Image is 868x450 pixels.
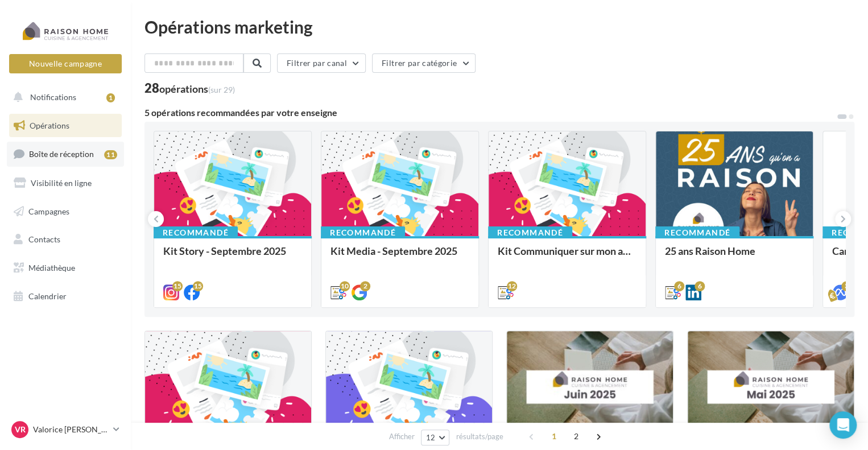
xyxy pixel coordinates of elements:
span: Campagnes [28,206,69,216]
a: Boîte de réception11 [7,142,124,166]
div: 15 [193,281,203,291]
span: résultats/page [456,431,503,442]
div: 6 [674,281,684,291]
div: 28 [144,82,235,94]
span: Contacts [28,234,60,244]
span: Notifications [30,92,76,102]
div: Kit Story - Septembre 2025 [163,245,302,268]
span: 1 [545,427,563,445]
a: Visibilité en ligne [7,171,124,195]
a: Calendrier [7,284,124,308]
button: Filtrer par catégorie [372,53,476,73]
div: 6 [695,281,705,291]
div: 1 [106,93,115,102]
div: 25 ans Raison Home [665,245,804,268]
div: 3 [841,281,852,291]
div: Open Intercom Messenger [829,411,857,439]
p: Valorice [PERSON_NAME] [33,424,109,435]
div: Kit Communiquer sur mon activité [498,245,636,268]
div: opérations [159,84,235,94]
a: VR Valorice [PERSON_NAME] [9,419,122,440]
div: Recommandé [488,226,572,239]
div: 10 [340,281,350,291]
span: 12 [426,433,436,442]
button: 12 [421,430,450,445]
span: Calendrier [28,291,67,301]
div: 11 [104,150,117,159]
button: Filtrer par canal [277,53,366,73]
span: Afficher [389,431,415,442]
div: Recommandé [154,226,238,239]
div: 15 [172,281,183,291]
span: Boîte de réception [29,149,94,159]
span: VR [15,424,26,435]
span: Visibilité en ligne [31,178,92,188]
button: Notifications 1 [7,85,119,109]
a: Contacts [7,228,124,251]
div: Recommandé [321,226,405,239]
div: 12 [507,281,517,291]
span: 2 [567,427,585,445]
div: Kit Media - Septembre 2025 [330,245,469,268]
div: Opérations marketing [144,18,854,35]
span: Opérations [30,121,69,130]
a: Opérations [7,114,124,138]
div: 2 [360,281,370,291]
button: Nouvelle campagne [9,54,122,73]
span: Médiathèque [28,263,75,273]
div: Recommandé [655,226,739,239]
a: Médiathèque [7,256,124,280]
a: Campagnes [7,200,124,224]
div: 5 opérations recommandées par votre enseigne [144,108,836,117]
span: (sur 29) [208,85,235,94]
